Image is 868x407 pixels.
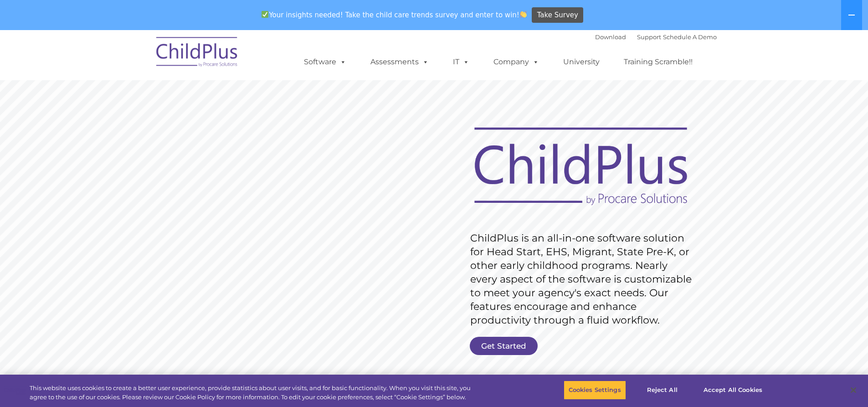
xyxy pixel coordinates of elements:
a: University [554,53,609,71]
button: Close [843,380,863,400]
a: IT [444,53,478,71]
a: Training Scramble!! [615,53,702,71]
a: Schedule A Demo [663,33,717,41]
a: Software [295,53,355,71]
a: Company [484,53,548,71]
rs-layer: ChildPlus is an all-in-one software solution for Head Start, EHS, Migrant, State Pre-K, or other ... [470,232,696,327]
img: ChildPlus by Procare Solutions [152,31,243,76]
a: Support [637,33,661,41]
a: Download [595,33,626,41]
font: | [595,33,717,41]
button: Cookies Settings [564,381,626,400]
span: Your insights needed! Take the child care trends survey and enter to win! [258,6,531,24]
img: ✅ [262,11,268,18]
a: Assessments [361,53,438,71]
span: Take Survey [537,7,578,23]
a: Take Survey [532,7,583,23]
button: Accept All Cookies [699,381,767,400]
div: This website uses cookies to create a better user experience, provide statistics about user visit... [30,384,478,402]
button: Reject All [634,381,691,400]
img: 👏 [520,11,527,18]
a: Get Started [470,337,538,355]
